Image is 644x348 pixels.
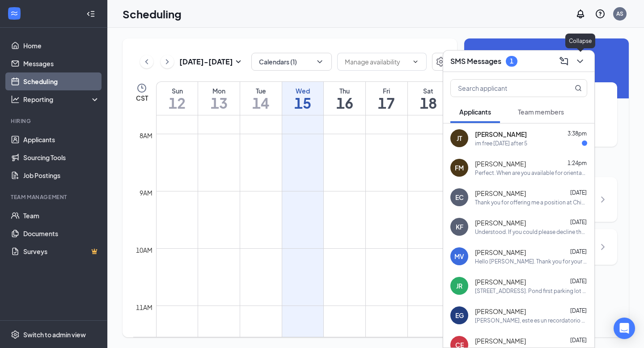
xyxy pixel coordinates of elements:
svg: ComposeMessage [559,56,569,67]
h1: Scheduling [123,6,182,21]
svg: ChevronRight [163,56,172,67]
div: Fri [366,86,407,95]
span: [PERSON_NAME] [475,218,526,227]
div: KF [456,222,463,231]
span: [DATE] [570,307,587,314]
a: October 14, 2025 [240,82,282,115]
a: October 15, 2025 [282,82,324,115]
button: Calendars (1)ChevronDown [251,53,332,71]
button: Settings [432,53,450,71]
svg: Clock [136,83,147,93]
svg: ChevronRight [597,194,608,205]
span: [PERSON_NAME] [475,130,527,139]
div: 9am [138,188,154,198]
svg: Notifications [575,8,586,19]
span: [DATE] [570,248,587,255]
svg: Settings [11,330,20,339]
div: Perfect. When are you available for orientation? It will take approximately 2 hours and you will ... [475,169,587,177]
span: [PERSON_NAME] [475,277,526,286]
span: [PERSON_NAME] [475,189,526,198]
span: Applicants [459,108,491,116]
span: Team members [518,108,564,116]
div: Open Intercom Messenger [614,318,635,339]
button: ComposeMessage [557,54,571,68]
svg: ChevronLeft [142,56,151,67]
span: [DATE] [570,337,587,344]
div: Mon [198,86,240,95]
svg: MagnifyingGlass [575,85,582,92]
div: Sun [157,86,198,95]
svg: ChevronDown [315,57,324,66]
svg: ChevronDown [412,58,419,65]
svg: Analysis [11,95,20,104]
div: FM [455,163,464,172]
span: 3:38pm [568,130,587,137]
span: [PERSON_NAME] [475,248,526,257]
h1: 13 [198,95,240,110]
span: [DATE] [570,189,587,196]
div: AS [616,10,623,17]
a: Applicants [23,131,100,149]
span: 1:24pm [568,160,587,166]
h1: 12 [157,95,198,110]
h1: 16 [324,95,365,110]
h1: 15 [282,95,324,110]
span: [PERSON_NAME] [475,159,526,168]
svg: QuestionInfo [595,8,606,19]
h3: [DATE] - [DATE] [179,57,233,67]
a: October 16, 2025 [324,82,365,115]
h3: SMS Messages [450,56,501,66]
svg: ChevronRight [597,242,608,252]
button: ChevronDown [573,54,587,68]
div: Understood. If you could please decline the conditional offer letter that was sent to you. Thank ... [475,228,587,236]
svg: WorkstreamLogo [10,9,19,18]
a: October 12, 2025 [157,82,198,115]
a: Documents [23,225,100,242]
div: Collapse [565,34,595,48]
span: [DATE] [570,278,587,284]
div: Reporting [23,95,100,104]
div: JR [456,281,462,290]
svg: ChevronDown [575,56,585,67]
a: Scheduling [23,72,100,90]
div: Sat [408,86,449,95]
div: Hello [PERSON_NAME]. Thank you for your interview. We have sent you a Conditional Offer Letter to... [475,258,587,265]
div: Team Management [11,193,98,201]
div: 10am [134,245,154,255]
span: [PERSON_NAME] [475,336,526,345]
svg: Settings [436,56,446,67]
div: Hiring [11,117,98,125]
a: October 17, 2025 [366,82,407,115]
h1: 14 [240,95,282,110]
div: JT [457,134,462,143]
div: [STREET_ADDRESS]. Pond first parking lot tomorrows interview @2 [475,287,587,295]
div: Tue [240,86,282,95]
div: MV [454,252,464,261]
div: Thank you for offering me a position at Chic Filet, however, I will not be attending orientation ... [475,199,587,206]
input: Search applicant [451,80,557,97]
svg: Collapse [86,9,95,18]
a: Messages [23,55,100,72]
div: Wed [282,86,324,95]
button: ChevronRight [161,55,174,68]
div: Thu [324,86,365,95]
h1: 17 [366,95,407,110]
a: SurveysCrown [23,242,100,260]
span: CST [136,93,148,102]
button: ChevronLeft [140,55,153,68]
div: EG [455,311,464,320]
svg: SmallChevronDown [233,56,244,67]
div: 8am [138,131,154,140]
div: 1 [510,57,513,65]
div: EC [455,193,464,202]
div: im free [DATE] after 5 [475,140,527,147]
div: Switch to admin view [23,330,86,339]
a: Sourcing Tools [23,149,100,166]
span: [PERSON_NAME] [475,307,526,316]
h1: 18 [408,95,449,110]
span: [DATE] [570,219,587,225]
input: Manage availability [345,57,408,67]
div: [PERSON_NAME], este es un recordatorio amistoso. Su entrevista con [DEMOGRAPHIC_DATA]-fil-A para ... [475,317,587,324]
a: Home [23,37,100,55]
